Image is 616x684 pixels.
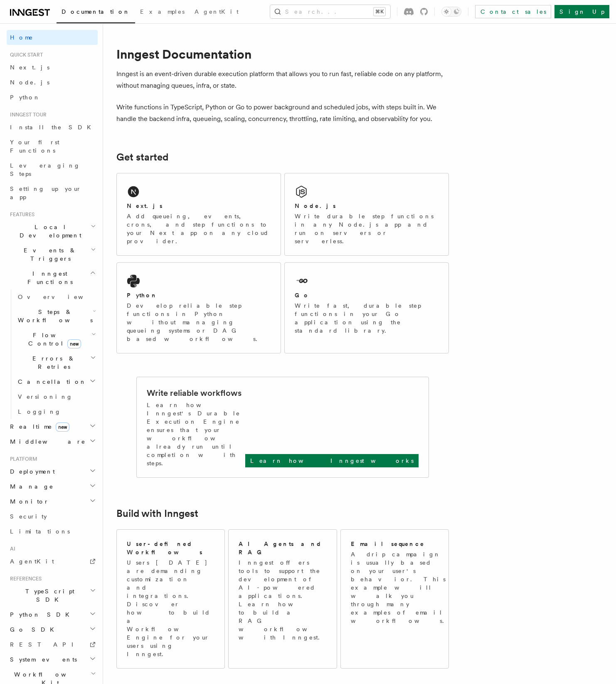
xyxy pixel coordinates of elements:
[351,550,449,625] p: A drip campaign is usually based on your user's behavior. This example will walk you through many...
[147,387,241,399] h2: Write reliable workflows
[7,625,59,634] span: Go SDK
[116,151,168,163] a: Get started
[7,479,98,494] button: Manage
[127,558,214,658] p: Users [DATE] are demanding customization and integrations. Discover how to build a Workflow Engin...
[7,120,98,135] a: Install the SDK
[7,243,98,266] button: Events & Triggers
[340,529,449,669] a: Email sequenceA drip campaign is usually based on your user's behavior. This example will walk yo...
[10,513,47,520] span: Security
[15,378,86,386] span: Cancellation
[67,339,81,348] span: new
[228,529,337,669] a: AI Agents and RAGInngest offers tools to support the development of AI-powered applications. Lear...
[127,301,271,343] p: Develop reliable step functions in Python without managing queueing systems or DAG based workflows.
[15,308,93,324] span: Steps & Workflows
[7,220,98,243] button: Local Development
[7,456,37,462] span: Platform
[15,354,90,371] span: Errors & Retries
[7,652,98,667] button: System events
[295,301,439,335] p: Write fast, durable step functions in your Go application using the standard library.
[10,64,49,71] span: Next.js
[7,437,86,446] span: Middleware
[7,30,98,45] a: Home
[147,401,245,467] p: Learn how Inngest's Durable Execution Engine ensures that your workflow already run until complet...
[7,610,74,619] span: Python SDK
[7,637,98,652] a: REST API
[7,497,49,506] span: Monitor
[441,7,461,17] button: Toggle dark mode
[15,289,98,304] a: Overview
[239,558,328,642] p: Inngest offers tools to support the development of AI-powered applications. Learn how to build a ...
[7,181,98,205] a: Setting up your app
[250,457,414,465] p: Learn how Inngest works
[10,185,81,200] span: Setting up your app
[7,52,43,58] span: Quick start
[284,173,449,256] a: Node.jsWrite durable step functions in any Node.js app and run on servers or serverless.
[10,641,81,648] span: REST API
[7,509,98,524] a: Security
[7,546,15,552] span: AI
[7,419,98,434] button: Realtimenew
[10,139,59,154] span: Your first Functions
[295,291,310,299] h2: Go
[475,5,551,18] a: Contact sales
[18,393,73,400] span: Versioning
[10,33,33,42] span: Home
[7,655,77,664] span: System events
[10,528,70,535] span: Limitations
[56,422,69,432] span: new
[7,422,69,431] span: Realtime
[7,554,98,569] a: AgentKit
[7,482,54,491] span: Manage
[7,584,98,607] button: TypeScript SDK
[10,558,54,565] span: AgentKit
[374,7,385,16] kbd: ⌘K
[239,540,328,556] h2: AI Agents and RAG
[18,408,61,415] span: Logging
[127,202,163,210] h2: Next.js
[295,202,336,210] h2: Node.js
[7,464,98,479] button: Deployment
[116,262,281,353] a: PythonDevelop reliable step functions in Python without managing queueing systems or DAG based wo...
[127,540,214,556] h2: User-defined Workflows
[270,5,390,18] button: Search...⌘K
[7,135,98,158] a: Your first Functions
[7,90,98,105] a: Python
[116,101,449,125] p: Write functions in TypeScript, Python or Go to power background and scheduled jobs, with steps bu...
[7,158,98,181] a: Leveraging Steps
[195,8,239,15] span: AgentKit
[284,262,449,353] a: GoWrite fast, durable step functions in your Go application using the standard library.
[7,607,98,622] button: Python SDK
[10,79,49,86] span: Node.js
[127,291,158,299] h2: Python
[15,351,98,374] button: Errors & Retries
[7,111,47,118] span: Inngest tour
[7,223,91,240] span: Local Development
[15,404,98,419] a: Logging
[7,269,90,286] span: Inngest Functions
[10,94,40,101] span: Python
[15,304,98,328] button: Steps & Workflows
[7,622,98,637] button: Go SDK
[7,524,98,539] a: Limitations
[62,8,130,15] span: Documentation
[190,2,244,22] a: AgentKit
[7,494,98,509] button: Monitor
[57,2,135,23] a: Documentation
[116,173,281,256] a: Next.jsAdd queueing, events, crons, and step functions to your Next app on any cloud provider.
[15,374,98,389] button: Cancellation
[116,529,225,669] a: User-defined WorkflowsUsers [DATE] are demanding customization and integrations. Discover how to ...
[116,47,449,62] h1: Inngest Documentation
[7,587,90,604] span: TypeScript SDK
[18,294,103,300] span: Overview
[140,8,185,15] span: Examples
[116,68,449,91] p: Inngest is an event-driven durable execution platform that allows you to run fast, reliable code ...
[295,212,439,245] p: Write durable step functions in any Node.js app and run on servers or serverless.
[7,434,98,449] button: Middleware
[127,212,271,245] p: Add queueing, events, crons, and step functions to your Next app on any cloud provider.
[554,5,609,18] a: Sign Up
[7,266,98,289] button: Inngest Functions
[116,508,198,519] a: Build with Inngest
[7,467,55,476] span: Deployment
[7,75,98,90] a: Node.js
[15,331,91,348] span: Flow Control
